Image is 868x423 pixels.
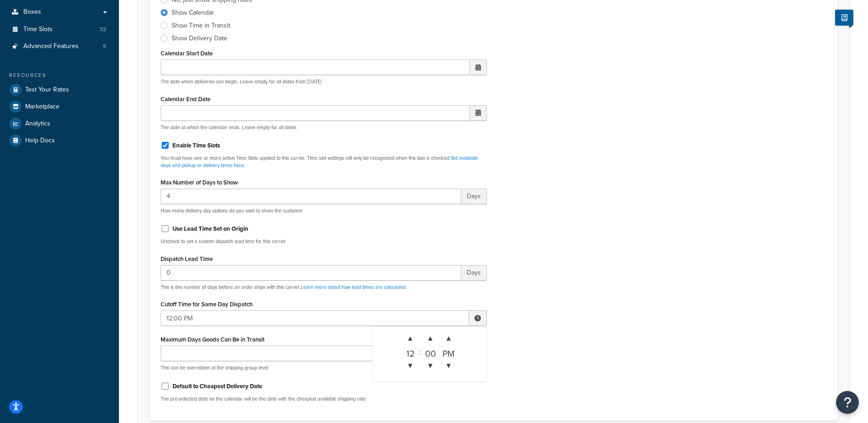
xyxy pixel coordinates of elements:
p: This can be overridden at the shipping group level [161,364,487,371]
span: Help Docs [25,137,55,145]
div: Show Calendar [172,8,214,17]
label: Dispatch Lead Time [161,255,213,262]
div: PM [440,347,458,357]
span: Days [461,265,487,281]
p: You must have one or more active Time Slots applied to this carrier. Time slot settings will only... [161,155,487,169]
p: This is the number of days before an order ships with this carrier. [161,284,487,291]
a: Marketplace [7,98,112,115]
span: Test Your Rates [25,86,69,94]
span: ▲ [401,329,420,347]
span: Analytics [25,120,50,128]
div: Show Delivery Date [172,34,227,43]
a: Learn more about how lead times are calculated. [301,283,407,291]
a: Advanced Features5 [7,38,112,55]
div: : [420,329,421,375]
span: Boxes [23,8,41,16]
a: Test Your Rates [7,81,112,98]
p: The date at which the calendar ends. Leave empty for all dates [161,124,487,131]
li: Time Slots [7,21,112,38]
span: ▲ [421,329,440,347]
a: Analytics [7,115,112,132]
label: Max Number of Days to Show [161,179,238,186]
li: Advanced Features [7,38,112,55]
span: ▼ [440,357,458,375]
label: Use Lead Time Set on Origin [173,225,248,233]
label: Calendar End Date [161,96,210,103]
span: Days [461,189,487,204]
button: Show Help Docs [835,10,853,26]
label: Calendar Start Date [161,50,213,57]
label: Cutoff Time for Same Day Dispatch [161,301,253,308]
label: Maximum Days Goods Can Be in Transit [161,336,264,343]
div: 00 [421,347,440,357]
span: 5 [103,43,106,50]
span: Advanced Features [23,43,79,50]
p: The pre-selected date on the calendar will be the date with the cheapest available shipping rate [161,396,487,402]
span: Time Slots [23,26,53,33]
span: 32 [100,26,106,33]
div: Show Time in Transit [172,21,230,30]
a: Help Docs [7,132,112,149]
p: How many delivery day options do you wish to show the customer [161,207,487,214]
p: Uncheck to set a custom dispatch lead time for this carrier [161,238,487,245]
label: Default to Cheapest Delivery Date [173,382,262,390]
span: Marketplace [25,103,59,111]
a: Boxes [7,4,112,21]
span: ▲ [440,329,458,347]
a: Set available days and pickup or delivery times here. [161,154,478,168]
label: Enable Time Slots [173,141,220,150]
a: Time Slots32 [7,21,112,38]
div: 12 [401,347,420,357]
div: Resources [7,71,112,79]
span: ▼ [401,357,420,375]
p: The date when deliveries can begin. Leave empty for all dates from [DATE] [161,78,487,85]
button: Open Resource Center [836,391,859,414]
span: ▼ [421,357,440,375]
